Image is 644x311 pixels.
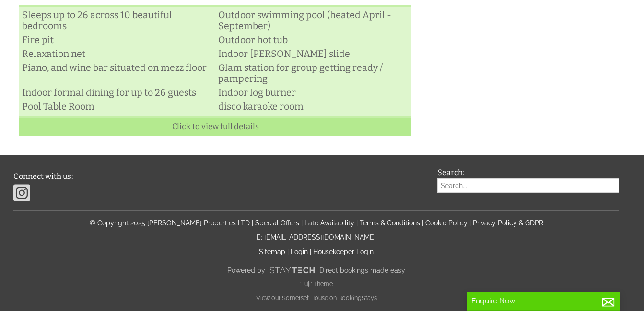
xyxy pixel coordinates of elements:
[215,47,411,61] li: Indoor [PERSON_NAME] slide
[215,8,411,33] li: Outdoor swimming pool (heated April - September)
[215,86,411,100] li: Indoor log burner
[215,33,411,47] li: Outdoor hot tub
[473,219,543,227] a: Privacy Policy & GDPR
[437,178,619,193] input: Search...
[19,47,215,61] li: Relaxation net
[425,219,468,227] a: Cookie Policy
[310,248,311,255] span: |
[215,61,411,86] li: Glam station for group getting ready / pampering
[13,262,619,278] a: Powered byDirect bookings made easy
[257,233,376,241] a: E: [EMAIL_ADDRESS][DOMAIN_NAME]
[469,219,471,227] span: |
[19,100,215,113] li: Pool Table Room
[215,100,411,113] li: disco karaoke room
[90,219,250,227] a: © Copyright 2025 [PERSON_NAME] Properties LTD
[437,168,619,177] h3: Search:
[19,33,215,47] li: Fire pit
[19,116,411,136] a: Click to view full details
[19,61,215,75] li: Piano, and wine bar situated on mezz floor
[13,172,425,181] h3: Connect with us:
[252,219,253,227] span: |
[291,248,308,255] a: Login
[256,291,377,301] a: View our Somerset House on BookingStays
[301,219,303,227] span: |
[19,8,215,33] li: Sleeps up to 26 across 10 beautiful bedrooms
[255,219,299,227] a: Special Offers
[304,219,354,227] a: Late Availability
[422,219,423,227] span: |
[19,86,215,100] li: Indoor formal dining for up to 26 guests
[356,219,358,227] span: |
[269,265,315,276] img: scrumpy.png
[287,248,289,255] span: |
[471,297,615,305] p: Enquire Now
[13,183,30,202] img: Instagram
[13,280,619,288] p: 'Fuji' Theme
[259,248,285,255] a: Sitemap
[313,248,374,255] a: Housekeeper Login
[360,219,420,227] a: Terms & Conditions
